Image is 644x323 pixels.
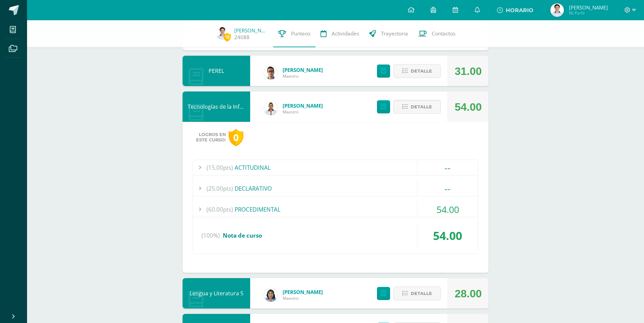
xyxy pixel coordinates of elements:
[315,20,364,47] a: Actividades
[411,101,432,113] span: Detalle
[393,64,441,78] button: Detalle
[283,295,323,301] span: Maestro
[264,66,278,79] img: 7b62136f9b4858312d6e1286188a04bf.png
[183,56,250,86] div: PEREL
[569,10,608,16] span: Mi Perfil
[207,202,233,217] span: (60.00pts)
[455,92,482,122] div: 54.00
[183,91,250,122] div: Tecnologías de la Información y Comunicación 5
[411,65,432,77] span: Detalle
[283,109,323,115] span: Maestro
[364,20,413,47] a: Trayectoria
[569,4,608,11] span: [PERSON_NAME]
[393,100,441,114] button: Detalle
[411,287,432,300] span: Detalle
[283,289,323,295] a: [PERSON_NAME]
[417,160,478,175] div: --
[455,278,482,309] div: 28.00
[234,34,249,41] a: 24088
[193,160,478,175] div: ACTITUDINAL
[417,181,478,196] div: --
[223,232,262,239] span: Nota de curso
[207,160,233,175] span: (15.00pts)
[283,73,323,79] span: Maestro
[283,102,323,109] a: [PERSON_NAME]
[283,66,323,73] a: [PERSON_NAME]
[550,3,564,17] img: aa677601a59f4f7134250b7b1c75402d.png
[193,202,478,217] div: PROCEDIMENTAL
[273,20,315,47] a: Punteos
[201,223,220,248] span: (100%)
[183,278,250,308] div: Lengua y Literatura 5
[417,223,478,248] div: 54.00
[264,102,278,115] img: 2c9694ff7bfac5f5943f65b81010a575.png
[332,30,359,37] span: Actividades
[223,33,231,41] span: 16
[381,30,408,37] span: Trayectoria
[193,181,478,196] div: DECLARATIVO
[393,287,441,300] button: Detalle
[229,129,243,146] div: 0
[413,20,460,47] a: Contactos
[196,132,226,143] span: Logros en este curso:
[506,7,533,14] span: HORARIO
[207,181,233,196] span: (25.00pts)
[216,26,229,40] img: aa677601a59f4f7134250b7b1c75402d.png
[234,27,268,34] a: [PERSON_NAME]
[455,56,482,86] div: 31.00
[432,30,455,37] span: Contactos
[264,288,278,302] img: f902e38f6c2034015b0cb4cda7b0c891.png
[291,30,310,37] span: Punteos
[417,202,478,217] div: 54.00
